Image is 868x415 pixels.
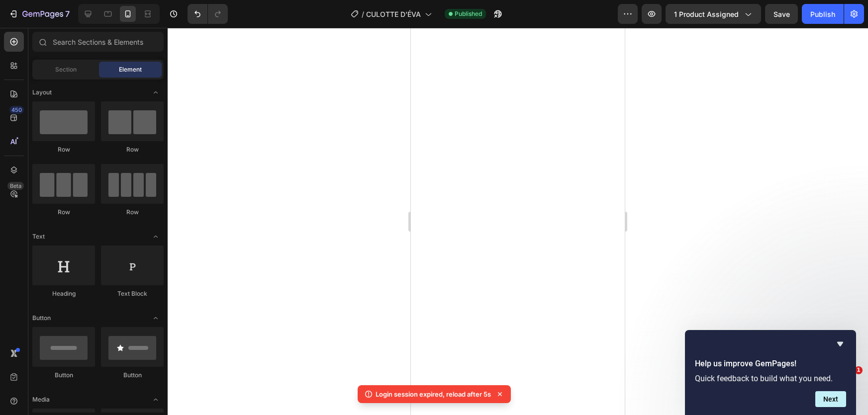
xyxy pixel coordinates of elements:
div: Beta [7,182,24,190]
div: Row [32,145,95,154]
span: Toggle open [148,392,164,408]
h2: Help us improve GemPages! [695,358,846,370]
div: Row [32,208,95,217]
span: Toggle open [148,310,164,326]
span: Button [32,314,51,323]
div: Heading [32,289,95,298]
p: Quick feedback to build what you need. [695,374,846,383]
span: Media [32,395,50,404]
p: Login session expired, reload after 5s [376,389,491,399]
span: Save [773,10,790,18]
span: Layout [32,88,52,97]
span: Published [455,9,482,18]
span: CULOTTE D'ÉVA [366,9,421,19]
span: Element [119,65,142,74]
button: Next question [815,391,846,407]
div: Help us improve GemPages! [695,338,846,407]
div: 450 [9,106,24,114]
button: Publish [802,4,844,24]
div: Row [101,208,164,217]
div: Text Block [101,289,164,298]
div: Row [101,145,164,154]
span: Text [32,232,45,241]
div: Undo/Redo [188,4,228,24]
button: Hide survey [834,338,846,350]
input: Search Sections & Elements [32,32,164,52]
button: 1 product assigned [666,4,761,24]
span: 1 [855,366,863,374]
button: Save [765,4,798,24]
span: Toggle open [148,84,164,100]
div: Button [32,371,95,380]
div: Publish [810,9,835,19]
span: 1 product assigned [674,9,739,19]
span: / [362,9,364,19]
button: 7 [4,4,74,24]
span: Toggle open [148,229,164,245]
p: 7 [65,8,70,20]
div: Button [101,371,164,380]
span: Section [55,65,77,74]
iframe: Design area [411,28,625,415]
